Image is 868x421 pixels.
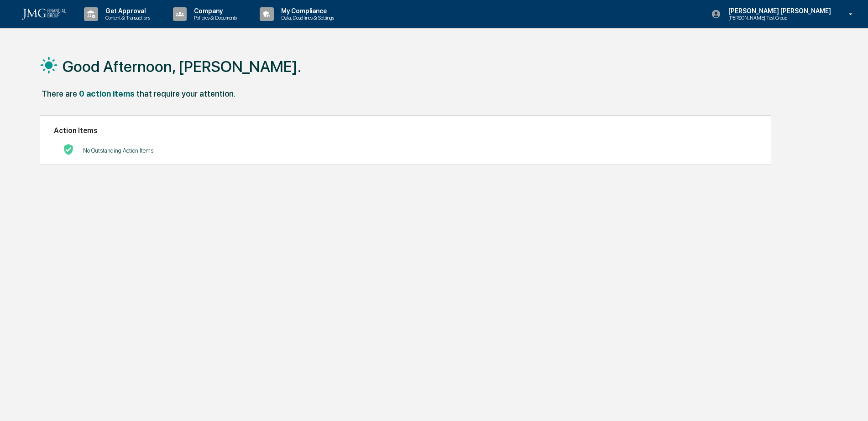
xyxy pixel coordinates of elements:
[42,89,77,98] div: There are
[274,7,339,15] p: My Compliance
[79,89,135,98] div: 0 action items
[54,126,757,135] h2: Action Items
[63,57,301,76] h1: Good Afternoon, [PERSON_NAME].
[83,147,153,154] p: No Outstanding Action Items
[98,15,155,21] p: Content & Transactions
[98,7,155,15] p: Get Approval
[136,89,235,98] div: that require your attention.
[839,391,863,416] iframe: Open customer support
[63,144,74,155] img: No Actions logo
[721,7,836,15] p: [PERSON_NAME] [PERSON_NAME]
[187,7,241,15] p: Company
[187,15,241,21] p: Policies & Documents
[22,9,66,20] img: logo
[274,15,339,21] p: Data, Deadlines & Settings
[721,15,810,21] p: [PERSON_NAME] Test Group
